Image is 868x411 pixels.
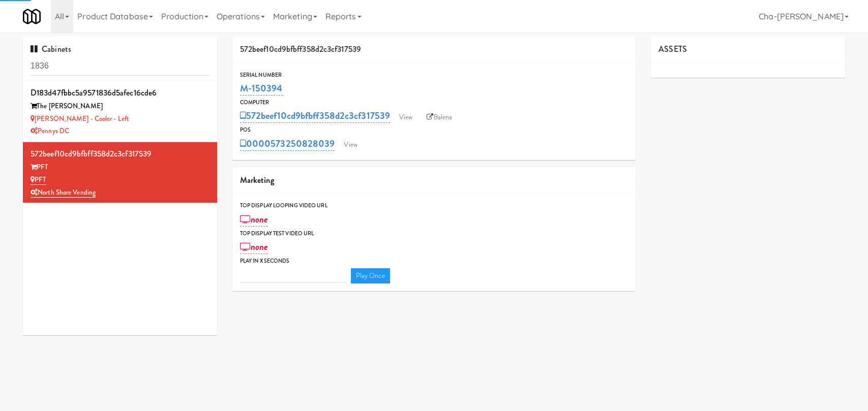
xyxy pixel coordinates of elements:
[31,161,209,174] div: PFT
[422,110,457,125] a: Balena
[232,37,636,62] div: 572beef10cd9bfbff358d2c3cf317539
[240,174,274,186] span: Marketing
[31,187,96,198] a: North Shore Vending
[23,142,217,203] li: 572beef10cd9bfbff358d2c3cf317539PFT PFTNorth Shore Vending
[240,98,628,108] div: Computer
[394,110,417,125] a: View
[240,137,335,151] a: 0000573250828039
[240,125,628,135] div: POS
[240,240,268,254] a: none
[31,146,209,162] div: 572beef10cd9bfbff358d2c3cf317539
[240,256,628,266] div: Play in X seconds
[23,81,217,142] li: d183d47fbbc5a9571836d5afec16cde6The [PERSON_NAME] [PERSON_NAME] - Cooler - LeftPennys DC
[31,175,46,185] a: PFT
[339,137,362,152] a: View
[31,126,69,136] a: Pennys DC
[659,43,687,55] span: ASSETS
[240,212,268,227] a: none
[31,57,209,76] input: Search cabinets
[31,114,129,123] a: [PERSON_NAME] - Cooler - Left
[31,85,209,101] div: d183d47fbbc5a9571836d5afec16cde6
[351,268,390,283] a: Play Once
[31,43,71,55] span: Cabinets
[31,100,209,113] div: The [PERSON_NAME]
[240,201,628,211] div: Top Display Looping Video Url
[240,70,628,80] div: Serial Number
[240,229,628,239] div: Top Display Test Video Url
[23,8,41,25] img: Micromart
[240,109,390,123] a: 572beef10cd9bfbff358d2c3cf317539
[240,81,283,96] a: M-150394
